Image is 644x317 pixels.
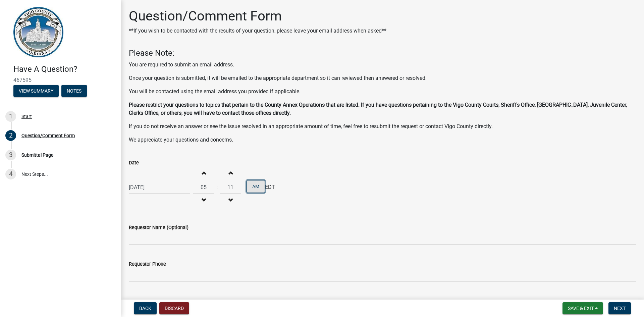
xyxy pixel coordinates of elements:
[214,183,220,191] div: :
[13,7,63,57] img: Vigo County, Indiana
[5,150,16,160] div: 3
[13,64,115,74] h4: Have A Question?
[129,61,636,69] p: You are required to submit an email address.
[13,85,59,97] button: View Summary
[247,180,265,193] button: AM
[129,225,189,230] label: Requestor Name (Optional)
[5,169,16,179] div: 4
[129,102,627,116] strong: Please restrict your questions to topics that pertain to the County Annex Operations that are lis...
[129,27,386,35] p: **If you wish to be contacted with the results of your question, please leave your email address ...
[129,180,190,194] input: mm/dd/yyyy
[159,302,189,314] button: Discard
[129,161,139,165] label: Date
[129,48,636,58] h4: Please Note:
[265,183,275,191] span: EDT
[61,89,87,94] wm-modal-confirm: Notes
[5,130,16,141] div: 2
[129,74,636,82] p: Once your question is submitted, it will be emailed to the appropriate department so it can revie...
[61,85,87,97] button: Notes
[129,8,386,24] h1: Question/Comment Form
[614,306,626,311] span: Next
[129,122,636,130] p: If you do not receive an answer or see the issue resolved in an appropriate amount of time, feel ...
[562,302,603,314] button: Save & Exit
[13,89,59,94] wm-modal-confirm: Summary
[139,306,151,311] span: Back
[129,262,166,267] label: Requestor Phone
[193,180,214,194] input: Hours
[5,111,16,122] div: 1
[21,133,75,138] div: Question/Comment Form
[134,302,157,314] button: Back
[21,114,32,119] div: Start
[568,306,594,311] span: Save & Exit
[220,180,241,194] input: Minutes
[13,77,107,83] span: 467595
[129,88,636,96] p: You will be contacted using the email address you provided if applicable.
[129,136,636,144] p: We appreciate your questions and concerns.
[21,153,53,157] div: Submittal Page
[608,302,631,314] button: Next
